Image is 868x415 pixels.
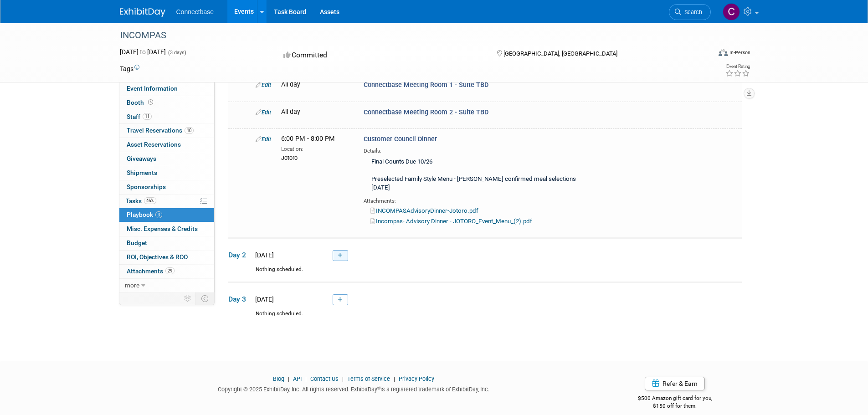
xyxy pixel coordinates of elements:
[119,279,214,292] a: more
[252,251,274,259] span: [DATE]
[119,138,214,152] a: Asset Reservations
[719,49,728,56] img: Format-Inperson.png
[127,113,152,120] span: Staff
[127,127,194,134] span: Travel Reservations
[273,375,284,382] a: Blog
[601,402,749,410] div: $150 off for them.
[377,385,380,390] sup: ®
[126,197,156,205] span: Tasks
[127,169,157,176] span: Shipments
[725,64,750,69] div: Event Rating
[119,166,214,180] a: Shipments
[503,50,617,57] span: [GEOGRAPHIC_DATA], [GEOGRAPHIC_DATA]
[281,153,350,162] div: Jotoro
[143,113,152,120] span: 11
[127,155,156,162] span: Giveaways
[347,375,390,382] a: Terms of Service
[303,375,309,382] span: |
[293,375,302,382] a: API
[119,152,214,166] a: Giveaways
[127,253,188,261] span: ROI, Objectives & ROO
[119,110,214,124] a: Staff11
[281,135,335,143] span: 6:00 PM - 8:00 PM
[146,99,155,106] span: Booth not reserved yet
[127,211,162,218] span: Playbook
[228,294,251,304] span: Day 3
[117,27,697,44] div: INCOMPAS
[167,50,186,56] span: (3 days)
[165,267,175,274] span: 29
[127,85,178,92] span: Event Information
[127,183,166,190] span: Sponsorships
[119,222,214,236] a: Misc. Expenses & Credits
[120,64,139,73] td: Tags
[119,251,214,264] a: ROI, Objectives & ROO
[119,82,214,96] a: Event Information
[125,282,139,289] span: more
[391,375,397,382] span: |
[119,124,214,138] a: Travel Reservations10
[364,196,598,205] div: Attachments:
[281,108,300,116] span: All day
[601,389,749,410] div: $500 Amazon gift card for you,
[281,47,482,63] div: Committed
[370,207,478,214] a: INCOMPASAdvisoryDinner-Jotoro.pdf
[256,109,271,116] a: Edit
[120,383,588,394] div: Copyright © 2025 ExhibitDay, Inc. All rights reserved. ExhibitDay is a registered trademark of Ex...
[364,135,437,143] span: Customer Council Dinner
[119,180,214,194] a: Sponsorships
[399,375,434,382] a: Privacy Policy
[281,81,300,88] span: All day
[669,4,711,20] a: Search
[645,377,705,390] a: Refer & Earn
[127,239,147,246] span: Budget
[180,292,196,304] td: Personalize Event Tab Strip
[364,81,488,89] span: Connectbase Meeting Room 1 - Suite TBD
[729,49,750,56] div: In-Person
[723,3,740,20] img: Carmine Caporelli
[119,236,214,250] a: Budget
[127,141,181,148] span: Asset Reservations
[139,48,147,56] span: to
[340,375,346,382] span: |
[228,250,251,260] span: Day 2
[364,155,598,196] div: Final Counts Due 10/26 Preselected Family Style Menu - [PERSON_NAME] confirmed meal selections [D...
[252,296,274,303] span: [DATE]
[127,267,175,275] span: Attachments
[657,47,751,61] div: Event Format
[228,310,742,326] div: Nothing scheduled.
[127,225,198,232] span: Misc. Expenses & Credits
[119,96,214,110] a: Booth
[228,266,742,282] div: Nothing scheduled.
[120,48,166,56] span: [DATE] [DATE]
[120,8,165,17] img: ExhibitDay
[681,9,702,15] span: Search
[256,136,271,143] a: Edit
[364,108,488,116] span: Connectbase Meeting Room 2 - Suite TBD
[195,292,214,304] td: Toggle Event Tabs
[185,127,194,134] span: 10
[370,218,532,225] a: Incompas- Advisory Dinner - JOTORO_Event_Menu_(2).pdf
[286,375,292,382] span: |
[310,375,339,382] a: Contact Us
[256,82,271,88] a: Edit
[144,197,156,204] span: 46%
[119,208,214,222] a: Playbook3
[127,99,155,106] span: Booth
[119,265,214,278] a: Attachments29
[176,8,214,15] span: Connectbase
[364,144,598,155] div: Details:
[119,195,214,208] a: Tasks46%
[155,211,162,218] span: 3
[281,144,350,153] div: Location:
